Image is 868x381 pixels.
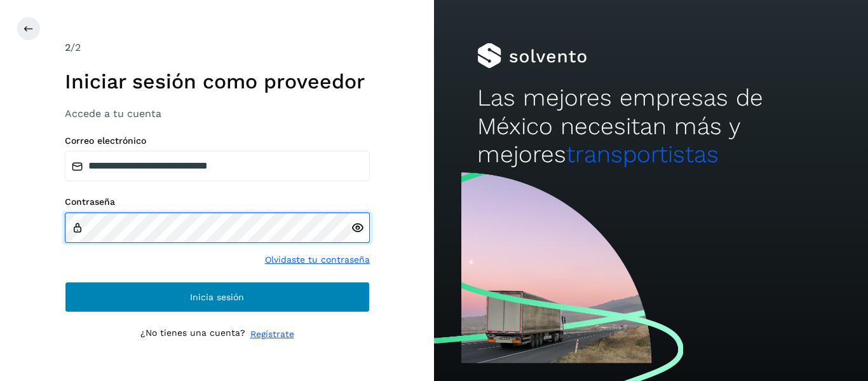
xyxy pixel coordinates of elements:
span: Inicia sesión [190,293,244,301]
a: Regístrate [250,328,294,341]
h3: Accede a tu cuenta [65,107,370,120]
button: Inicia sesión [65,282,370,312]
p: ¿No tienes una cuenta? [140,328,245,341]
span: transportistas [566,141,719,168]
span: 2 [65,41,71,53]
div: /2 [65,40,370,55]
label: Correo electrónico [65,135,370,146]
a: Olvidaste tu contraseña [265,253,370,267]
h1: Iniciar sesión como proveedor [65,69,370,94]
h2: Las mejores empresas de México necesitan más y mejores [477,84,824,169]
label: Contraseña [65,197,370,207]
